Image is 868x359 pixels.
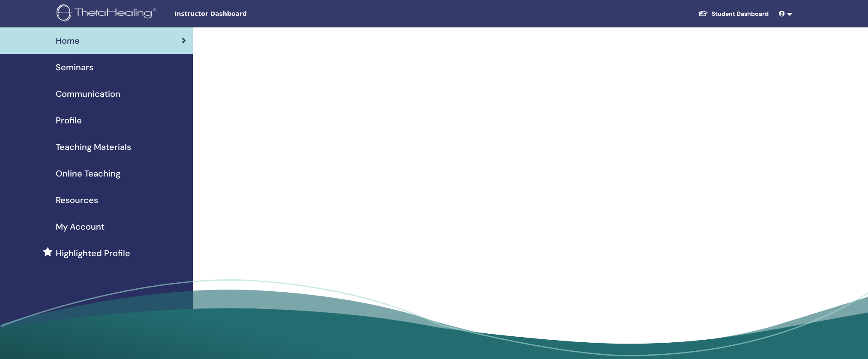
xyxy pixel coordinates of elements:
span: My Account [56,220,105,233]
a: Student Dashboard [691,6,775,22]
span: Online Teaching [56,167,120,180]
span: Resources [56,194,98,206]
span: Profile [56,114,82,127]
span: Teaching Materials [56,141,131,153]
span: Highlighted Profile [56,247,130,260]
span: Home [56,34,80,47]
span: Communication [56,87,120,100]
img: graduation-cap-white.svg [698,10,708,17]
span: Seminars [56,61,93,74]
img: logo.png [57,4,159,24]
span: Instructor Dashboard [174,9,303,18]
